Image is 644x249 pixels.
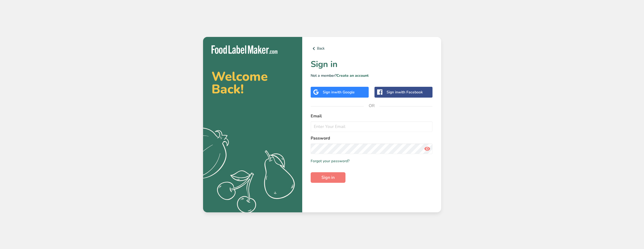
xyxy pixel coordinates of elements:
span: OR [364,98,379,114]
input: Enter Your Email [311,121,433,132]
label: Password [311,135,433,141]
button: Sign in [311,172,345,183]
label: Email [311,113,433,119]
p: Not a member? [311,73,433,78]
img: Food Label Maker [212,45,277,54]
a: Create an account [337,73,369,78]
a: Forgot your password? [311,158,349,164]
span: with Google [334,90,355,95]
a: Back [311,45,433,52]
h2: Welcome Back! [212,70,294,95]
span: Sign in [321,174,335,181]
div: Sign in [323,89,355,95]
div: Sign in [387,89,423,95]
h1: Sign in [311,58,433,71]
span: with Facebook [398,90,423,95]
